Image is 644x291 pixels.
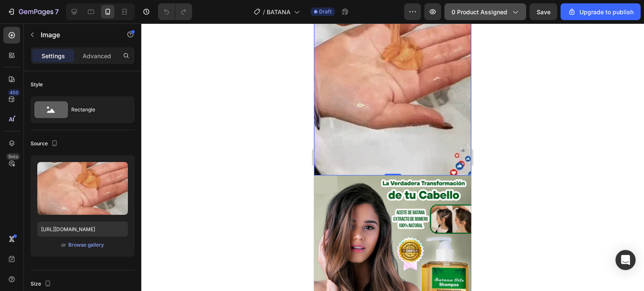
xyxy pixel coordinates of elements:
span: BATANA [267,8,291,16]
p: Settings [42,52,65,60]
div: Undo/Redo [158,3,192,20]
span: or [61,240,66,250]
div: Source [31,138,60,149]
p: Advanced [83,52,111,60]
div: Style [31,81,43,88]
div: Rectangle [71,100,122,119]
button: Save [530,3,557,20]
div: Size [31,278,53,290]
span: 0 product assigned [452,8,507,16]
p: 7 [55,7,59,17]
span: / [263,8,265,16]
img: preview-image [37,162,128,215]
div: Beta [6,153,20,160]
span: Draft [319,8,332,15]
span: Save [537,8,551,15]
div: Upgrade to publish [568,8,634,16]
button: Browse gallery [68,241,104,249]
iframe: Design area [314,23,471,291]
input: https://example.com/image.jpg [37,221,128,237]
div: 450 [8,89,20,96]
button: 0 product assigned [444,3,526,20]
div: Open Intercom Messenger [615,250,636,270]
button: Upgrade to publish [561,3,641,20]
p: Image [41,30,112,40]
button: 7 [3,3,62,20]
div: Browse gallery [68,241,104,249]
